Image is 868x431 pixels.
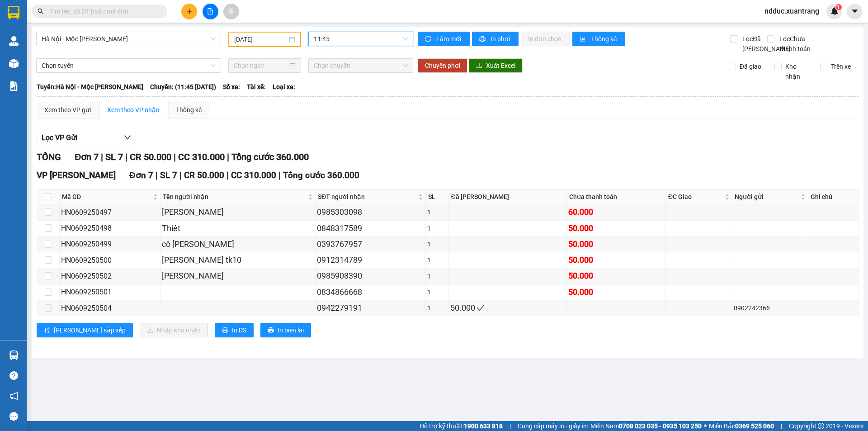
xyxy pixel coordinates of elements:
span: check [476,304,485,312]
span: CR 50.000 [130,152,171,162]
div: HN0609250499 [61,238,159,250]
input: 06/09/2025 [234,34,287,44]
span: Lọc Đã [PERSON_NAME] [739,34,792,54]
div: [PERSON_NAME] [162,270,314,282]
td: 0393767957 [316,237,426,252]
button: bar-chartThống kê [572,32,625,46]
span: | [509,421,511,431]
strong: 1900 633 818 [464,422,503,430]
span: 1 [837,4,840,10]
img: warehouse-icon [9,36,19,46]
button: printerIn DS [215,323,254,337]
span: download [476,62,482,70]
span: Tên người nhận [163,192,306,202]
td: cô bình [160,237,316,252]
span: TỔNG [37,152,61,162]
div: HN0609250498 [61,223,159,234]
div: 50.000 [568,286,664,298]
button: sort-ascending[PERSON_NAME] sắp xếp [37,323,133,337]
span: SĐT người nhận [318,192,416,202]
span: printer [479,36,487,43]
span: | [101,152,103,162]
span: caret-down [851,7,859,15]
td: 0985303098 [316,204,426,220]
div: 50.000 [568,254,664,266]
div: HN0609250502 [61,270,159,282]
div: 0393767957 [317,238,424,251]
div: Xem theo VP nhận [107,105,160,115]
div: Xem theo VP gửi [44,105,91,115]
div: cô [PERSON_NAME] [162,238,314,251]
th: Ghi chú [808,189,859,204]
div: 1 [427,223,447,233]
span: sync [425,36,433,43]
span: | [156,170,158,180]
span: SL 7 [105,152,123,162]
span: | [227,152,229,162]
strong: 0708 023 035 - 0935 103 250 [619,422,702,430]
span: Người gửi [735,192,799,202]
span: printer [268,327,274,334]
div: 0834866668 [317,286,424,298]
span: Đơn 7 [129,170,153,180]
span: Đã giao [736,62,765,71]
span: VP [PERSON_NAME] [37,170,116,180]
img: solution-icon [9,81,19,91]
div: Thống kê [176,105,202,115]
span: ndduc.xuantrang [757,5,826,17]
input: Chọn ngày [234,61,288,71]
span: CC 310.000 [231,170,276,180]
div: 1 [427,303,447,313]
span: | [226,170,229,180]
button: Chuyển phơi [418,58,467,73]
div: Thiết [162,222,314,235]
span: | [174,152,176,162]
span: | [278,170,281,180]
th: Chưa thanh toán [567,189,666,204]
th: SL [426,189,449,204]
button: plus [181,4,197,19]
td: HN0609250500 [60,252,160,268]
span: file-add [207,8,213,14]
span: Tài xế: [247,82,266,92]
th: Đã [PERSON_NAME] [449,189,567,204]
span: Mã GD [62,192,151,202]
span: | [781,421,782,431]
span: Hà Nội - Mộc Châu [42,32,216,46]
span: aim [228,8,234,14]
div: HN0609250504 [61,303,159,314]
span: Chọn chuyến [314,59,408,72]
button: In đơn chọn [521,32,570,46]
button: printerIn biên lai [260,323,311,337]
span: In biên lai [278,325,304,335]
div: 1 [427,271,447,281]
sup: 1 [835,4,842,10]
button: printerIn phơi [472,32,519,46]
td: quang quyết [160,268,316,284]
td: HN0609250504 [60,300,160,316]
span: Lọc Chưa thanh toán [776,34,822,54]
span: Kho nhận [782,62,813,81]
div: 1 [427,255,447,265]
span: Miền Nam [590,421,702,431]
span: copyright [818,423,824,429]
span: In phơi [491,34,511,44]
span: Chọn tuyến [42,59,216,72]
span: sort-ascending [44,327,50,334]
div: HN0609250500 [61,255,159,266]
td: HN0609250497 [60,204,160,220]
button: downloadXuất Excel [469,58,523,73]
button: file-add [203,4,218,19]
span: In DS [232,325,246,335]
span: message [9,412,18,421]
span: printer [222,327,228,334]
span: | [125,152,127,162]
div: 50.000 [568,270,664,282]
b: Tuyến: Hà Nội - Mộc [PERSON_NAME] [37,83,143,90]
input: Tìm tên, số ĐT hoặc mã đơn [50,6,156,16]
td: HN0609250499 [60,237,160,252]
div: 0912314789 [317,254,424,266]
span: Hỗ trợ kỹ thuật: [420,421,503,431]
img: logo-vxr [8,6,19,19]
div: 1 [427,207,447,217]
